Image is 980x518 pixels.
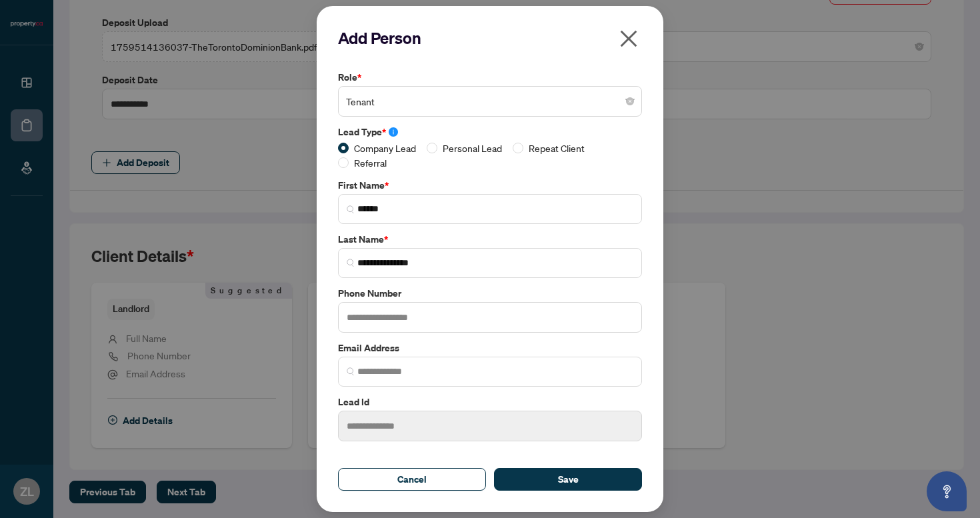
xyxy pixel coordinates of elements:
[338,232,642,247] label: Last Name
[338,468,486,491] button: Cancel
[347,205,355,213] img: search_icon
[618,28,639,49] span: close
[494,468,642,491] button: Save
[338,178,642,193] label: First Name
[347,367,355,375] img: search_icon
[397,469,427,490] span: Cancel
[523,141,590,155] span: Repeat Client
[349,141,421,155] span: Company Lead
[349,155,392,170] span: Referral
[346,89,634,114] span: Tenant
[437,141,507,155] span: Personal Lead
[338,395,642,409] label: Lead Id
[558,469,579,490] span: Save
[338,125,642,139] label: Lead Type
[347,259,355,267] img: search_icon
[927,471,967,511] button: Open asap
[338,286,642,301] label: Phone Number
[626,97,634,105] span: close-circle
[338,70,642,85] label: Role
[389,127,398,137] span: info-circle
[338,341,642,355] label: Email Address
[338,27,642,49] h2: Add Person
